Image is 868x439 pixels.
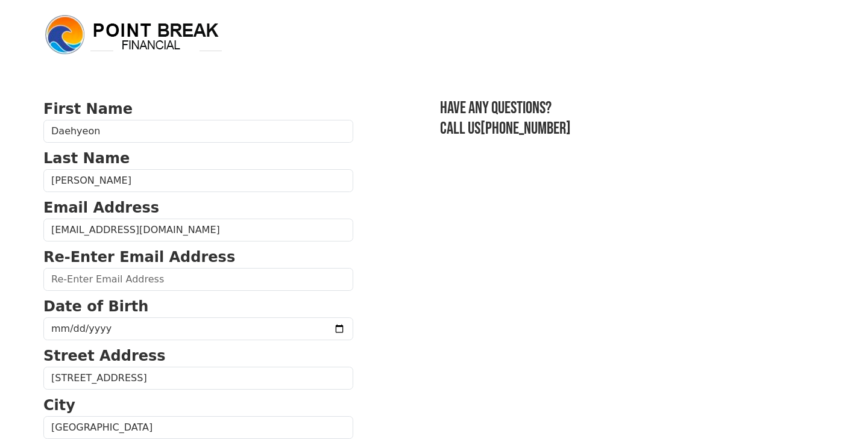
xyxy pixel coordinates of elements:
[43,199,159,216] strong: Email Address
[43,397,75,414] strong: City
[480,119,571,139] a: [PHONE_NUMBER]
[43,298,148,315] strong: Date of Birth
[440,98,825,119] h3: Have any questions?
[43,249,235,266] strong: Re-Enter Email Address
[43,347,166,364] strong: Street Address
[43,416,353,439] input: City
[43,219,353,241] input: Email Address
[43,268,353,291] input: Re-Enter Email Address
[43,169,353,192] input: Last Name
[43,101,133,117] strong: First Name
[43,13,224,57] img: logo.png
[440,119,825,139] h3: Call us
[43,367,353,390] input: Street Address
[43,150,130,167] strong: Last Name
[43,120,353,143] input: First Name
